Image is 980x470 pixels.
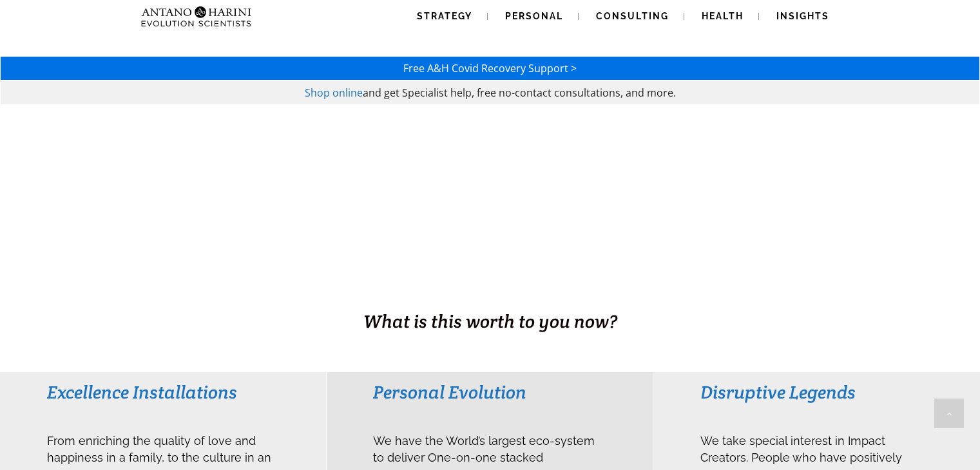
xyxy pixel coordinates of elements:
[373,381,606,404] h3: Personal Evolution
[776,11,829,21] span: Insights
[596,11,669,21] span: Consulting
[363,310,617,333] span: What is this worth to you now?
[47,381,280,404] h3: Excellence Installations
[403,61,577,75] a: Free A&H Covid Recovery Support >
[363,86,676,100] span: and get Specialist help, free no-contact consultations, and more.
[700,381,933,404] h3: Disruptive Legends
[1,281,979,308] h1: BUSINESS. HEALTH. Family. Legacy
[702,11,744,21] span: Health
[305,86,363,100] a: Shop online
[417,11,472,21] span: Strategy
[505,11,563,21] span: Personal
